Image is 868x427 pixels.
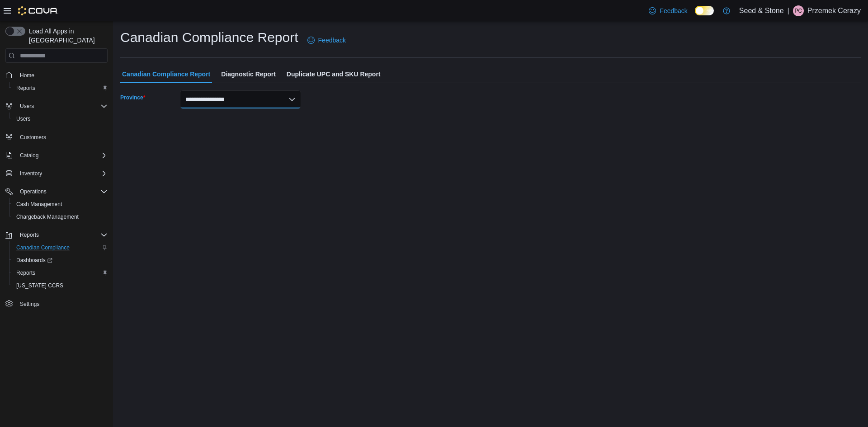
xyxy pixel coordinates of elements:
span: Load All Apps in [GEOGRAPHIC_DATA] [25,27,108,45]
span: Canadian Compliance [16,244,70,251]
h1: Canadian Compliance Report [120,28,298,47]
p: | [788,5,789,16]
a: Users [13,113,34,124]
span: Reports [13,267,108,278]
span: Inventory [16,168,108,179]
a: Dashboards [9,254,111,267]
span: Chargeback Management [16,213,79,221]
a: Settings [16,299,43,310]
span: [US_STATE] CCRS [16,282,63,289]
button: Users [9,113,111,125]
span: Users [16,101,108,112]
span: Reports [13,83,108,94]
button: Inventory [2,167,111,180]
span: Dashboards [13,255,108,266]
button: Home [2,68,111,81]
span: Reports [16,269,35,277]
img: Cova [18,6,58,15]
span: Users [13,113,108,124]
button: Users [2,100,111,113]
a: [US_STATE] CCRS [13,280,67,291]
span: Canadian Compliance [13,242,108,253]
button: Canadian Compliance [9,241,111,254]
button: Settings [2,297,111,310]
button: Cash Management [9,198,111,211]
nav: Complex example [5,65,108,334]
button: Chargeback Management [9,211,111,223]
span: Home [20,72,34,79]
span: Operations [16,186,108,197]
a: Feedback [304,31,349,49]
span: Reports [16,230,108,240]
span: Customers [16,131,108,143]
span: Dark Mode [695,15,695,16]
span: Duplicate UPC and SKU Report [287,65,381,83]
button: Catalog [2,149,111,162]
span: Cash Management [16,201,62,208]
p: Przemek Cerazy [807,5,861,16]
span: Inventory [20,170,42,177]
p: Seed & Stone [739,5,784,16]
span: Cash Management [13,199,108,210]
a: Home [16,70,38,81]
a: Cash Management [13,199,66,210]
span: PC [794,5,802,16]
a: Chargeback Management [13,211,82,222]
span: Dashboards [16,257,52,264]
span: Diagnostic Report [221,65,276,83]
button: Reports [2,229,111,241]
span: Catalog [16,150,108,161]
span: Home [16,69,108,80]
label: Province [120,94,145,101]
span: Chargeback Management [13,211,108,222]
span: Feedback [318,36,346,45]
div: Przemek Cerazy [793,5,804,16]
a: Reports [13,83,39,94]
button: Reports [16,230,42,240]
button: Customers [2,131,111,144]
span: Feedback [660,6,687,15]
a: Dashboards [13,255,56,266]
button: Reports [9,82,111,94]
button: Catalog [16,150,42,161]
span: Reports [16,84,35,92]
a: Feedback [645,2,691,20]
button: Users [16,101,38,112]
span: Settings [20,300,39,308]
span: Users [16,115,30,122]
input: Dark Mode [695,6,714,15]
button: Operations [2,185,111,198]
a: Canadian Compliance [13,242,73,253]
span: Users [20,103,34,110]
span: Canadian Compliance Report [122,65,210,83]
span: Settings [16,298,108,310]
a: Customers [16,132,50,143]
span: Washington CCRS [13,280,108,291]
button: Inventory [16,168,46,179]
button: Operations [16,186,50,197]
span: Operations [20,188,47,195]
button: [US_STATE] CCRS [9,279,111,292]
span: Catalog [20,152,38,159]
a: Reports [13,267,39,278]
span: Customers [20,134,46,141]
button: Reports [9,267,111,279]
span: Reports [20,231,39,239]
